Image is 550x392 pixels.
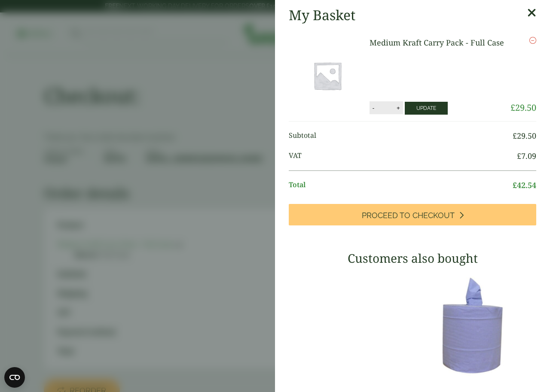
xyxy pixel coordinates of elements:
span: £ [513,131,517,141]
button: Open CMP widget [4,367,25,388]
bdi: 42.54 [513,180,536,190]
span: £ [517,151,521,161]
img: Placeholder [289,37,366,114]
bdi: 29.50 [510,102,536,113]
span: Proceed to Checkout [362,211,455,220]
h2: My Basket [289,7,355,23]
span: Subtotal [289,130,513,142]
span: Total [289,179,513,191]
a: Medium Kraft Carry Pack - Full Case [370,37,504,48]
bdi: 29.50 [513,131,536,141]
span: £ [510,102,515,113]
a: Remove this item [529,37,536,44]
button: - [370,104,377,112]
span: £ [513,180,517,190]
button: + [394,104,403,112]
a: Proceed to Checkout [289,204,536,225]
h3: Customers also bought [289,251,536,266]
button: Update [405,102,448,115]
img: 3630017-2-Ply-Blue-Centre-Feed-104m [417,272,536,379]
span: VAT [289,150,517,162]
bdi: 7.09 [517,151,536,161]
